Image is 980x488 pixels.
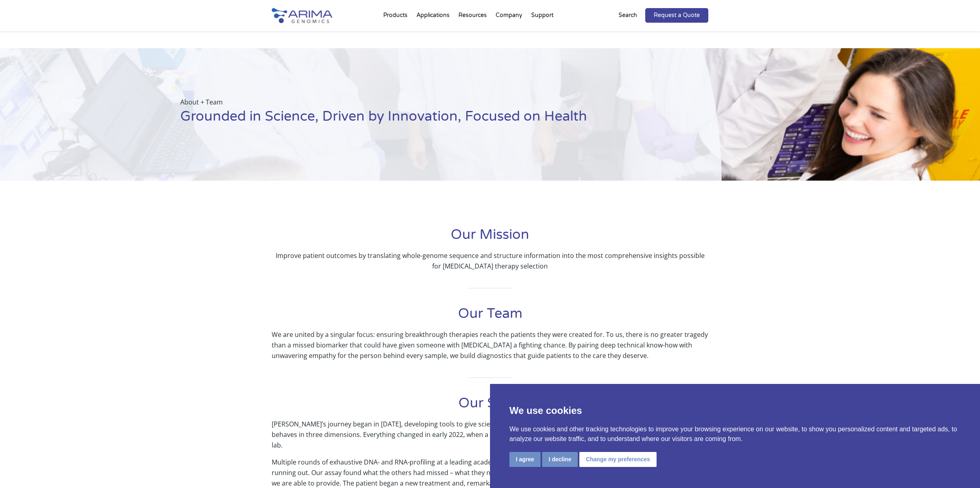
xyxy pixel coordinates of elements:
p: About + Team [180,97,681,107]
p: We use cookies [509,403,961,418]
p: [PERSON_NAME]’s journey began in [DATE], developing tools to give scientists an unprecedented win... [272,419,708,457]
p: We use cookies and other tracking technologies to improve your browsing experience on our website... [509,424,961,444]
p: We are united by a singular focus: ensuring breakthrough therapies reach the patients they were c... [272,329,708,361]
button: I decline [542,452,578,467]
h1: Our Story [272,394,708,419]
h1: Our Team [272,305,708,329]
img: Arima-Genomics-logo [272,8,332,23]
p: Improve patient outcomes by translating whole-genome sequence and structure information into the ... [272,250,708,271]
h1: Grounded in Science, Driven by Innovation, Focused on Health [180,107,681,132]
h1: Our Mission [272,226,708,250]
p: Search [619,10,637,21]
a: Request a Quote [645,8,708,23]
button: I agree [509,452,541,467]
button: Change my preferences [579,452,657,467]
